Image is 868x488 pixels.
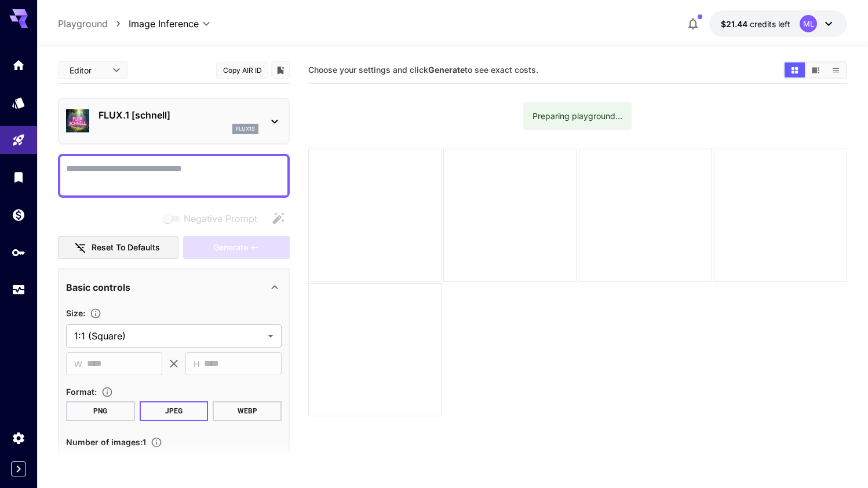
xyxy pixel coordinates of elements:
button: Show images in list view [826,62,846,77]
div: Home [12,58,25,72]
button: $21.44402ML [709,10,847,37]
p: flux1s [236,125,255,133]
button: Choose the file format for the output image. [97,386,118,398]
button: Show images in grid view [785,62,805,77]
div: Usage [12,283,25,297]
button: Adjust the dimensions of the generated image by specifying its width and height in pixels, or sel... [85,308,106,319]
p: Basic controls [66,280,130,294]
div: Playground [12,133,25,147]
b: Generate [428,65,465,75]
span: Size : [66,308,85,318]
span: Choose your settings and click to see exact costs. [308,65,538,75]
button: Copy AIR ID [216,62,268,79]
span: Number of images : 1 [66,437,146,447]
button: JPEG [140,401,209,421]
a: Playground [58,17,108,31]
span: W [74,357,82,371]
div: $21.44402 [721,18,790,30]
p: FLUX.1 [schnell] [99,108,258,122]
nav: breadcrumb [58,17,129,31]
span: Editor [70,64,105,76]
button: WEBP [213,401,282,421]
span: H [194,357,199,371]
span: Image Inference [129,17,199,31]
button: Show images in video view [805,62,826,77]
button: Specify how many images to generate in a single request. Each image generation will be charged se... [146,437,167,448]
div: Settings [12,431,25,445]
div: Basic controls [66,273,282,301]
div: Show images in grid viewShow images in video viewShow images in list view [783,61,847,79]
div: Preparing playground... [533,106,622,127]
button: Reset to defaults [58,236,178,260]
button: Add to library [275,63,286,77]
span: Negative prompts are not compatible with the selected model. [161,211,267,225]
span: Negative Prompt [184,212,257,225]
div: FLUX.1 [schnell]flux1s [66,103,282,139]
button: Expand sidebar [11,461,26,476]
div: Library [12,170,25,184]
span: 1:1 (Square) [74,329,263,343]
span: credits left [750,19,790,29]
div: Wallet [12,208,25,222]
button: PNG [66,401,135,421]
div: Models [12,95,25,110]
span: Format : [66,387,97,397]
div: API Keys [12,245,25,260]
div: ML [800,15,817,32]
span: $21.44 [721,19,750,29]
